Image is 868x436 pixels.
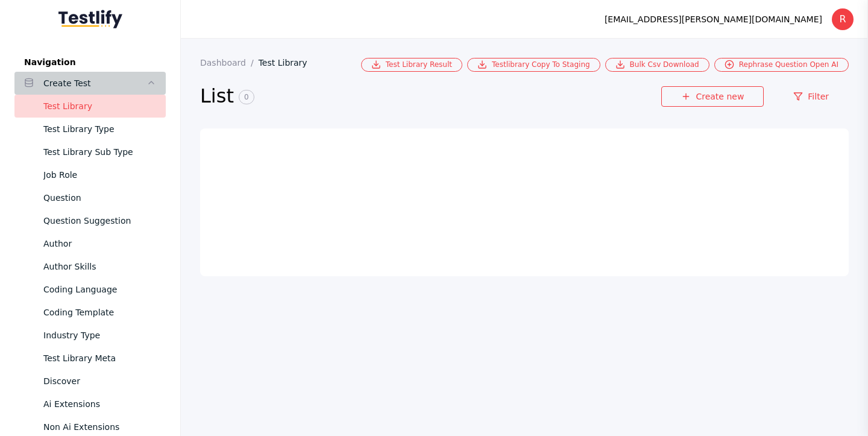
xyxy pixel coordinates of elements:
div: Test Library [43,99,156,113]
div: R [832,8,854,30]
div: Job Role [43,168,156,182]
a: Test Library Result [361,58,462,72]
a: Dashboard [200,58,259,68]
div: Create Test [43,76,146,90]
a: Job Role [14,163,166,186]
label: Navigation [14,57,166,67]
div: Test Library Sub Type [43,145,156,159]
a: Test Library [14,95,166,118]
div: Discover [43,374,156,388]
a: Bulk Csv Download [605,58,709,72]
div: Test Library Meta [43,351,156,365]
div: Industry Type [43,328,156,343]
div: [EMAIL_ADDRESS][PERSON_NAME][DOMAIN_NAME] [605,12,822,27]
div: Author Skills [43,259,156,274]
div: Coding Template [43,305,156,320]
a: Coding Template [14,301,166,324]
a: Create new [661,86,764,107]
span: 0 [239,90,254,104]
div: Question Suggestion [43,213,156,228]
a: Test Library [259,58,317,68]
a: Testlibrary Copy To Staging [467,58,600,72]
a: Author [14,232,166,255]
a: Test Library Type [14,118,166,141]
div: Non Ai Extensions [43,420,156,434]
a: Test Library Sub Type [14,141,166,163]
div: Test Library Type [43,122,156,136]
a: Question Suggestion [14,209,166,232]
div: Question [43,191,156,205]
div: Coding Language [43,282,156,297]
a: Test Library Meta [14,347,166,370]
a: Ai Extensions [14,393,166,415]
h2: List [200,84,661,109]
a: Filter [773,86,849,107]
a: Question [14,186,166,209]
img: Testlify - Backoffice [58,10,122,28]
a: Coding Language [14,278,166,301]
a: Author Skills [14,255,166,278]
div: Author [43,236,156,251]
a: Industry Type [14,324,166,347]
a: Rephrase Question Open AI [714,58,849,72]
a: Discover [14,370,166,393]
div: Ai Extensions [43,397,156,411]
